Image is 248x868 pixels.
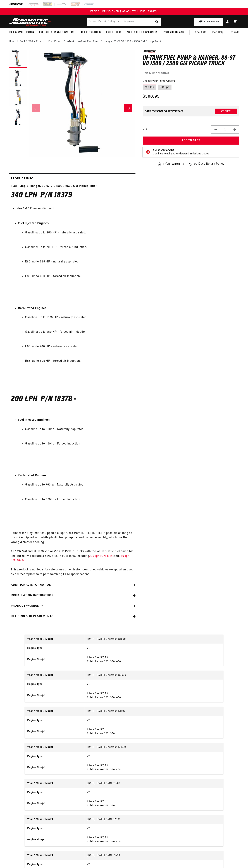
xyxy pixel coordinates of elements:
strong: Liters: [87,764,95,767]
li: Gasoline up to 450hp - Forced Induction [25,442,134,446]
nav: breadcrumbs [9,40,239,44]
h2: Additional information [11,583,51,587]
a: 200-lph P/N 18174 [89,555,114,558]
th: Engine Size(s) [25,833,84,846]
td: V8 [84,752,223,761]
span: System Diagrams [163,30,184,34]
img: Aeromotive [8,18,53,26]
th: Engine Type [25,644,84,653]
span: Accessories & Specialty [127,30,158,34]
td: [DATE]-[DATE] Chevrolet C1500 [84,635,223,644]
div: Part Number: [143,71,239,76]
li: Gasoline: up to 1000 HP – naturally aspirated. [25,315,134,320]
a: 90 Days Return Policy [188,162,224,170]
td: 5.0, 5.7, 7.4 305, 350, 454 [84,653,223,666]
button: Slide left [32,104,40,112]
summary: Rebuilds [226,28,242,37]
p: Includes 0-90 Ohm sending unit [11,202,134,211]
li: E85: up to 595 HP – naturally aspirated. [25,260,134,264]
li: Gasoline: up to 850 HP – naturally aspirated. [25,231,134,235]
th: Engine Size(s) [25,761,84,774]
button: Emissions CodeContinue Reading to Understand Emissions Codes [153,149,209,156]
span: Tech Help [212,30,223,34]
summary: System Diagrams [160,28,187,37]
summary: Fuel Filters [103,28,124,37]
td: 5.0, 5.7 305, 350 [84,797,223,810]
strong: not [16,536,20,539]
summary: Returns & replacements [9,611,135,622]
th: Year / Make / Model [25,743,84,752]
li: Gasoline: up to 700 HP – forced air induction. [25,245,134,250]
media-gallery: Gallery Viewer [9,50,135,166]
p: Continue Reading to Understand Emissions Codes [153,152,209,156]
th: Year / Make / Model [25,707,84,716]
td: [DATE]-[DATE] Chevrolet K2500 [84,743,223,752]
button: Slide right [124,104,132,112]
a: Home [9,40,16,44]
strong: Cubic Inches: [87,840,104,843]
li: Gasoline up to 600hp - Forced Induction [25,497,134,502]
h2: Product Info [11,176,33,181]
li: Gasoline up to 750hp - Naturally Aspirated [25,483,134,487]
span: FREE SHIPPING OVER $109.00 (EXCL. FUEL TANKS) [90,10,158,13]
li: Gasoline: up to 850 HP – forced air induction. [25,330,134,334]
strong: Cubic Inches: [87,768,104,771]
span: Fuel Filters [106,30,121,34]
strong: Fuel Injected Engines: [18,419,50,421]
label: 200 lph [143,85,156,90]
strong: Liters: [87,836,95,839]
td: [DATE]-[DATE] Chevrolet C2500 [84,671,223,680]
summary: Installation Instructions [9,590,135,601]
button: Verify [215,109,237,114]
h2: Installation Instructions [11,593,56,598]
td: V8 [84,824,223,833]
summary: Fuel Cells, Tanks & Systems [37,28,77,37]
th: Engine Size(s) [25,797,84,810]
strong: Liters: [87,800,95,803]
strong: Cubic Inches: [87,804,104,807]
a: 1 Year Warranty [157,162,184,166]
strong: Liters: [87,656,95,659]
th: Year / Make / Model [25,851,84,860]
td: V8 [84,716,223,725]
li: Gasoline up to 600hp - Naturally Aspirated [25,427,134,432]
summary: Product Info [9,174,135,184]
span: 1 Year Warranty [163,162,184,166]
strong: Carbureted Engines: [18,474,47,477]
li: E85: up to 700 HP – naturally aspirated. [25,344,134,349]
th: Year / Make / Model [25,671,84,680]
div: Does This part fit My vehicle? [145,110,183,113]
button: Load image 2 in gallery view [9,70,27,87]
summary: Fuel & Water Pumps [6,28,37,37]
th: Engine Size(s) [25,653,84,666]
button: Load image 3 in gallery view [9,89,27,107]
th: Engine Type [25,788,84,797]
li: E85: up to 595 HP – forced air induction. [25,359,134,364]
td: [DATE]-[DATE] Chevrolet K1500 [84,707,223,716]
input: Search by Part Number, Category or Keyword [87,18,161,26]
strong: Fuel Injected Engines [18,222,49,225]
p: Fitment for 6-cylinder equipped pickup trucks from [DATE]-[DATE] is possible as long as it is equ... [11,522,134,577]
h1: In-Tank Fuel Pump & Hanger, 88-97 V8 1500 / 2500 GM Pickup Truck [143,55,239,67]
button: Load image 4 in gallery view [9,109,27,127]
button: search button [153,18,161,26]
span: 90 Days Return Policy [194,162,224,170]
span: About Us [195,31,206,34]
td: V8 [84,644,223,653]
summary: Additional information [9,580,135,590]
strong: Carbureted Engines [18,307,46,310]
summary: Tech Help [209,28,226,37]
a: About Us [192,28,209,37]
td: 5.0, 5.7, 7.4 305, 350, 454 [84,761,223,774]
h2: Returns & replacements [11,614,53,619]
a: Fuel & Water Pumps [20,40,45,44]
h4: 340 LPH P/N 18379 [11,192,134,199]
th: Year / Make / Model [25,779,84,788]
span: Fuel Regulators [80,30,101,34]
td: V8 [84,680,223,689]
summary: Accessories & Specialty [124,28,160,37]
button: Add to Cart [143,137,239,145]
a: Fuel Pumps [48,40,63,44]
button: PUMP FINDER [194,18,223,26]
li: In-Tank [66,40,77,44]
